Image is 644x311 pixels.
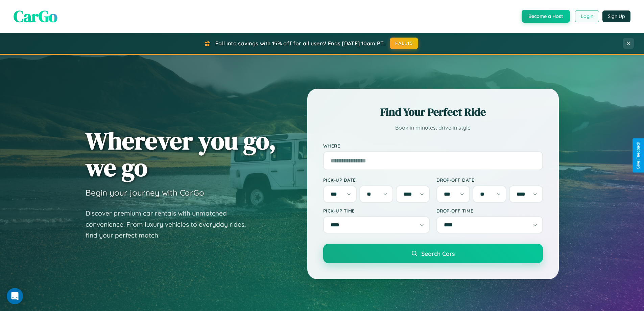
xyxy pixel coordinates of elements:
h3: Begin your journey with CarGo [86,187,204,198]
label: Pick-up Date [323,177,430,183]
button: Become a Host [522,10,570,23]
span: Search Cars [421,250,455,257]
label: Drop-off Date [436,177,543,183]
div: Open Intercom Messenger [7,288,23,304]
span: CarGo [14,5,57,27]
label: Drop-off Time [436,208,543,214]
button: Login [575,10,599,22]
span: Fall into savings with 15% off for all users! Ends [DATE] 10am PT. [215,40,385,47]
button: FALL15 [390,38,418,49]
p: Discover premium car rentals with unmatched convenience. From luxury vehicles to everyday rides, ... [86,208,255,241]
button: Sign Up [602,10,630,22]
button: Search Cars [323,244,543,263]
label: Where [323,143,543,149]
p: Book in minutes, drive in style [323,123,543,133]
label: Pick-up Time [323,208,430,214]
div: Give Feedback [636,142,641,169]
h2: Find Your Perfect Ride [323,105,543,119]
h1: Wherever you go, we go [86,127,276,181]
